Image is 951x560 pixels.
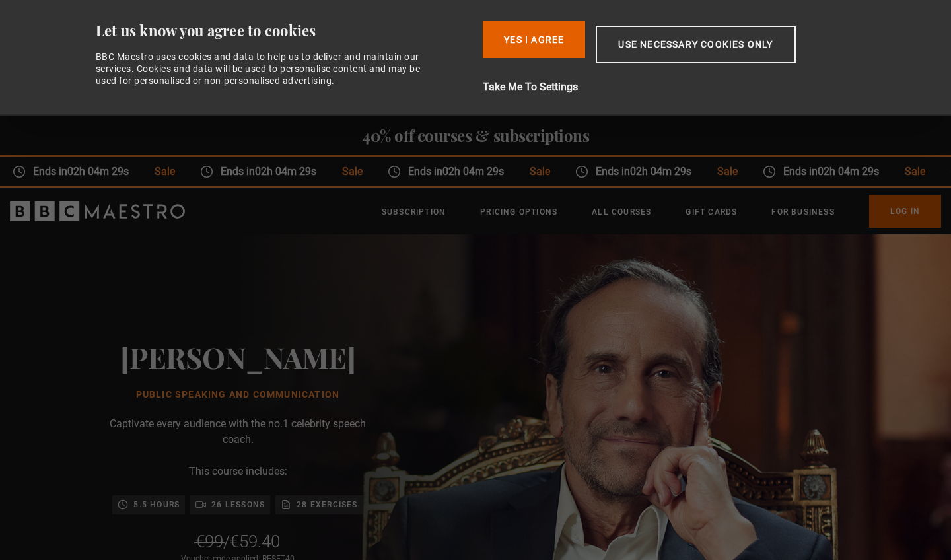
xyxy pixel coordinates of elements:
[804,165,866,178] time: 02h 04m 29s
[483,79,865,95] button: Take Me To Settings
[106,416,370,448] p: Captivate every audience with the no.1 celebrity speech coach.
[96,21,473,40] div: Let us know you agree to cookies
[686,205,737,219] a: Gift Cards
[10,201,185,221] svg: BBC Maestro
[13,164,128,180] span: Ends in
[575,164,691,180] span: Ends in
[503,164,549,180] span: Sale
[691,164,736,180] span: Sale
[297,498,357,511] p: 28 exercises
[483,21,585,58] button: Yes I Agree
[200,164,316,180] span: Ends in
[596,26,795,63] button: Use necessary cookies only
[382,195,941,228] nav: Primary
[120,340,356,374] h2: [PERSON_NAME]
[480,205,557,219] a: Pricing Options
[429,165,491,178] time: 02h 04m 29s
[869,195,941,228] a: Log In
[54,165,116,178] time: 02h 04m 29s
[592,205,651,219] a: All Courses
[388,164,503,180] span: Ends in
[242,165,303,178] time: 02h 04m 29s
[763,164,878,180] span: Ends in
[120,390,356,400] h1: Public Speaking and Communication
[189,464,287,479] p: This course includes:
[133,498,180,511] p: 5.5 hours
[771,205,834,219] a: For business
[617,165,678,178] time: 02h 04m 29s
[96,51,435,87] div: BBC Maestro uses cookies and data to help us to deliver and maintain our services. Cookies and da...
[128,164,174,180] span: Sale
[211,498,265,511] p: 26 lessons
[878,164,924,180] span: Sale
[382,205,446,219] a: Subscription
[316,164,361,180] span: Sale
